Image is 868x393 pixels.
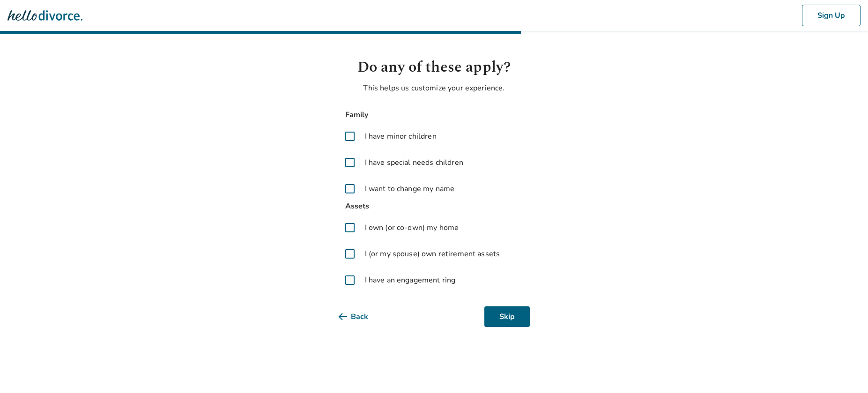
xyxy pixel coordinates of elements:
button: Skip [484,306,530,327]
span: Family [339,109,530,121]
span: I have an engagement ring [365,274,456,286]
iframe: Chat Widget [821,348,868,393]
span: Assets [339,200,530,213]
span: I (or my spouse) own retirement assets [365,248,500,260]
h1: Do any of these apply? [339,56,530,79]
img: Hello Divorce Logo [7,6,82,25]
button: Sign Up [802,5,861,26]
button: Back [339,306,383,327]
span: I own (or co-own) my home [365,222,459,233]
span: I want to change my name [365,183,455,194]
span: I have minor children [365,131,437,142]
p: This helps us customize your experience. [339,82,530,94]
span: I have special needs children [365,157,463,168]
